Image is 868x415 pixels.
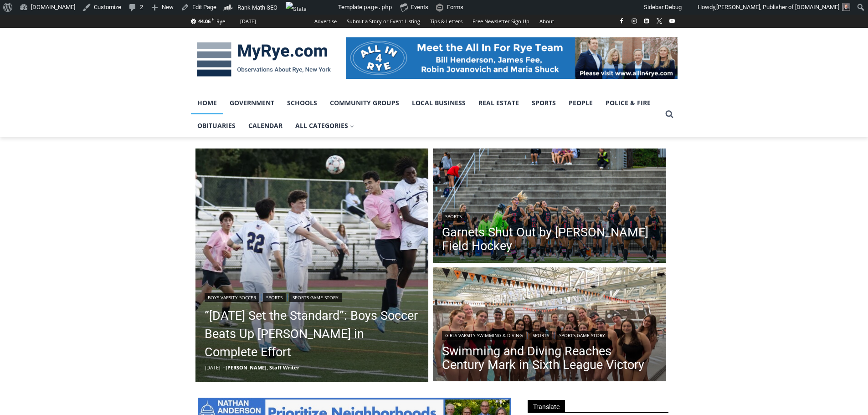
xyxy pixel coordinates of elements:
[223,364,226,371] span: –
[205,364,221,371] time: [DATE]
[433,267,666,384] a: Read More Swimming and Diving Reaches Century Mark in Sixth League Victory
[346,37,678,78] img: All in for Rye
[442,331,526,340] a: Girls Varsity Swimming & Diving
[309,15,342,28] a: Advertise
[534,15,559,28] a: About
[263,293,286,302] a: Sports
[629,15,640,26] a: Instagram
[562,92,599,114] a: People
[242,114,289,137] a: Calendar
[525,92,562,114] a: Sports
[198,18,211,25] span: 44.06
[433,149,666,265] img: (PHOTO: The Rye Field Hockey team celebrating on September 16, 2025. Credit: Maureen Tsuchida.)
[667,15,678,26] a: YouTube
[295,121,354,131] span: All Categories
[442,329,657,340] div: | |
[529,331,552,340] a: Sports
[309,15,559,28] nav: Secondary Navigation
[191,92,223,114] a: Home
[472,92,525,114] a: Real Estate
[654,15,665,26] a: X
[406,92,472,114] a: Local Business
[661,106,678,123] button: View Search Form
[205,307,420,361] a: “[DATE] Set the Standard”: Boys Soccer Beats Up [PERSON_NAME] in Complete Effort
[237,4,277,11] span: Rank Math SEO
[433,267,666,384] img: (PHOTO: The Rye - Rye Neck - Blind Brook Swim and Dive team from a victory on September 19, 2025....
[425,15,467,28] a: Tips & Letters
[226,364,299,371] a: [PERSON_NAME], Staff Writer
[191,36,337,83] img: MyRye.com
[195,149,429,382] a: Read More “Today Set the Standard”: Boys Soccer Beats Up Pelham in Complete Effort
[442,344,657,372] a: Swimming and Diving Reaches Century Mark in Sixth League Victory
[442,212,465,221] a: Sports
[195,149,429,382] img: (PHOTO: Rye Boys Soccer's Eddie Kehoe (#9 pink) goes up for a header against Pelham on October 8,...
[716,4,839,10] span: [PERSON_NAME], Publisher of [DOMAIN_NAME]
[289,293,342,302] a: Sports Game Story
[281,92,324,114] a: Schools
[442,225,657,253] a: Garnets Shut Out by [PERSON_NAME] Field Hockey
[205,291,420,302] div: | |
[528,400,565,412] span: Translate
[205,293,259,302] a: Boys Varsity Soccer
[556,331,608,340] a: Sports Game Story
[240,17,256,26] div: [DATE]
[616,15,627,26] a: Facebook
[364,4,392,10] span: page.php
[289,114,361,137] a: All Categories
[467,15,534,28] a: Free Newsletter Sign Up
[223,92,281,114] a: Government
[191,92,661,138] nav: Primary Navigation
[286,2,337,13] img: Views over 48 hours. Click for more Jetpack Stats.
[324,92,406,114] a: Community Groups
[191,114,242,137] a: Obituaries
[216,17,225,26] div: Rye
[599,92,657,114] a: Police & Fire
[212,16,214,21] span: F
[342,15,425,28] a: Submit a Story or Event Listing
[433,149,666,265] a: Read More Garnets Shut Out by Horace Greeley Field Hockey
[641,15,652,26] a: Linkedin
